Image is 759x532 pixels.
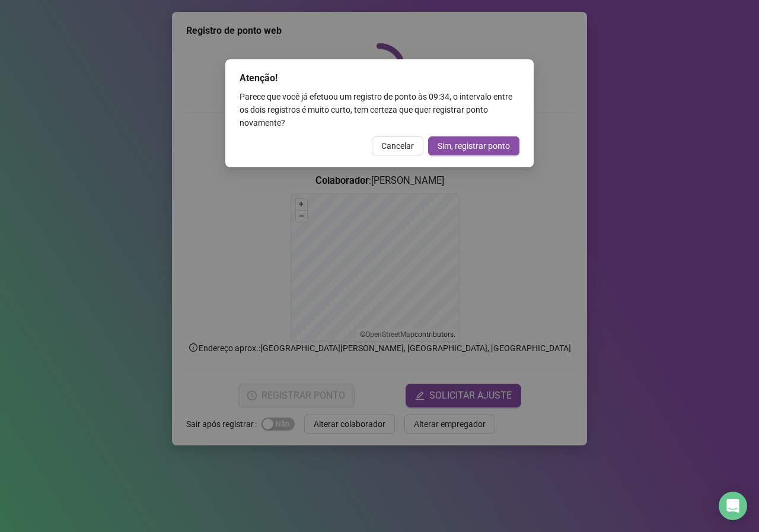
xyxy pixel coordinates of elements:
[372,136,423,155] button: Cancelar
[719,492,747,520] div: Open Intercom Messenger
[240,90,519,129] div: Parece que você já efetuou um registro de ponto às 09:34 , o intervalo entre os dois registros é ...
[240,71,519,85] div: Atenção!
[438,139,510,152] span: Sim, registrar ponto
[381,139,414,152] span: Cancelar
[428,136,519,155] button: Sim, registrar ponto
